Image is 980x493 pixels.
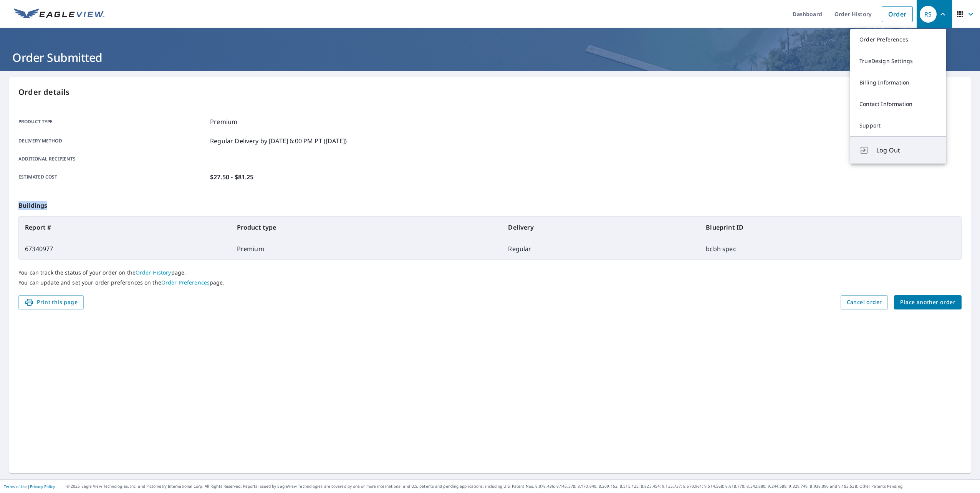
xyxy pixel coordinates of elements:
[18,86,962,98] p: Order details
[161,279,210,286] a: Order Preferences
[850,50,946,72] a: TrueDesign Settings
[18,117,207,126] p: Product type
[920,6,937,23] div: RS
[850,136,946,164] button: Log Out
[66,483,976,489] p: © 2025 Eagle View Technologies, Inc. and Pictometry International Corp. All Rights Reserved. Repo...
[9,50,971,65] h1: Order Submitted
[210,172,253,182] p: $27.50 - $81.25
[502,238,700,260] td: Regular
[700,217,961,238] th: Blueprint ID
[19,238,231,260] td: 67340977
[231,238,502,260] td: Premium
[850,29,946,50] a: Order Preferences
[850,72,946,93] a: Billing Information
[18,136,207,146] p: Delivery method
[210,136,347,146] p: Regular Delivery by [DATE] 6:00 PM PT ([DATE])
[4,484,55,489] p: |
[876,146,937,155] span: Log Out
[14,8,104,20] img: EV Logo
[850,93,946,115] a: Contact Information
[700,238,961,260] td: bcbh spec
[136,269,171,276] a: Order History
[18,269,962,276] p: You can track the status of your order on the page.
[894,295,962,309] button: Place another order
[900,298,955,307] span: Place another order
[231,217,502,238] th: Product type
[18,172,207,182] p: Estimated cost
[847,298,882,307] span: Cancel order
[4,484,28,489] a: Terms of Use
[18,295,84,309] button: Print this page
[18,192,962,216] p: Buildings
[25,298,78,307] span: Print this page
[18,156,207,162] p: Additional recipients
[502,217,700,238] th: Delivery
[210,117,237,126] p: Premium
[882,6,913,22] a: Order
[19,217,231,238] th: Report #
[30,484,55,489] a: Privacy Policy
[850,115,946,136] a: Support
[841,295,888,309] button: Cancel order
[18,279,962,286] p: You can update and set your order preferences on the page.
